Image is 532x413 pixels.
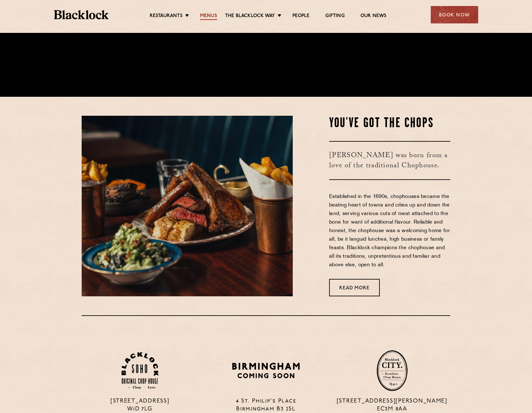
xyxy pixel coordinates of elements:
[200,13,217,20] a: Menus
[150,13,183,20] a: Restaurants
[54,10,109,19] img: BL_Textured_Logo-footer-cropped.svg
[325,13,344,20] a: Gifting
[292,13,310,20] a: People
[231,361,301,380] img: BIRMINGHAM-P22_-e1747915156957.png
[225,13,275,20] a: The Blacklock Way
[122,352,158,389] img: Soho-stamp-default.svg
[431,6,478,23] div: Book Now
[377,350,408,391] img: City-stamp-default.svg
[329,279,380,296] a: Read More
[360,13,387,20] a: Our News
[329,193,450,269] p: Established in the 1690s, chophouses became the beating heart of towns and cities up and down the...
[329,141,450,180] h3: [PERSON_NAME] was born from a love of the traditional Chophouse.
[329,116,450,132] h2: You've Got The Chops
